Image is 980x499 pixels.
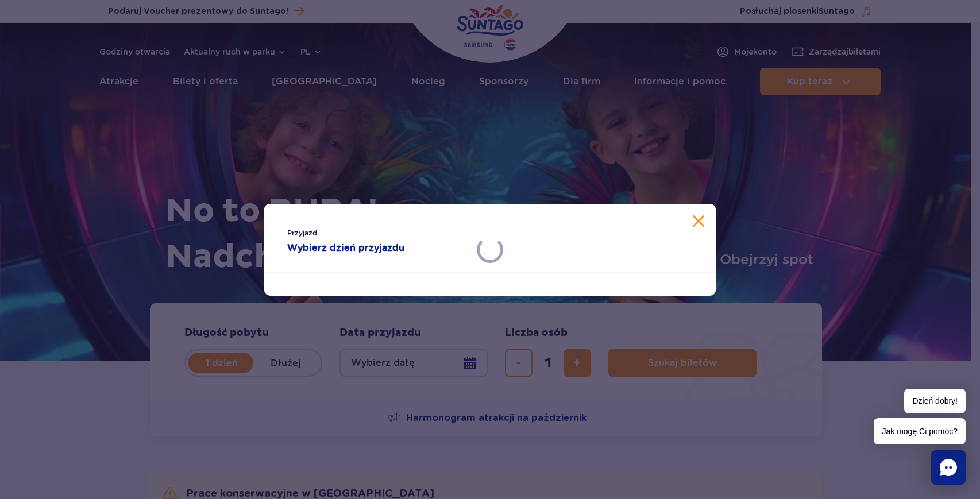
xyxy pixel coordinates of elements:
[287,241,467,255] strong: Wybierz dzień przyjazdu
[287,227,467,239] span: Przyjazd
[904,389,966,413] span: Dzień dobry!
[931,450,966,485] div: Chat
[874,418,966,444] span: Jak mogę Ci pomóc?
[693,215,704,227] button: Zamknij kalendarz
